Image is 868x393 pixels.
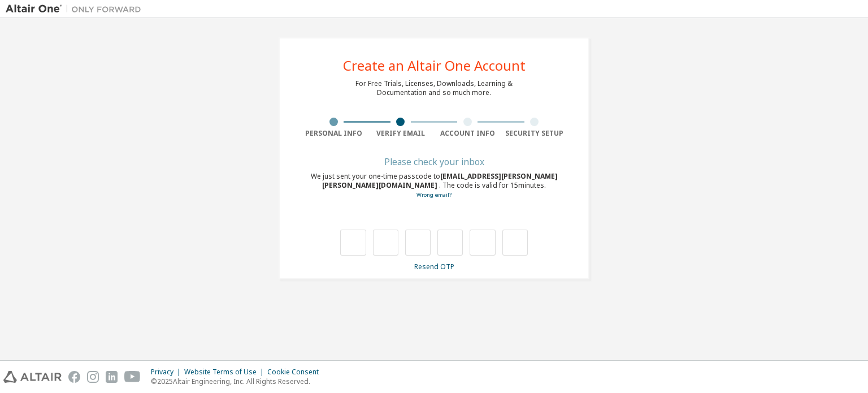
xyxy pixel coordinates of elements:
[300,158,568,165] div: Please check your inbox
[300,172,568,200] div: We just sent your one-time passcode to . The code is valid for 15 minutes.
[124,371,141,383] img: youtube.svg
[367,129,435,138] div: Verify Email
[68,371,80,383] img: facebook.svg
[151,377,325,386] p: © 2025 Altair Engineering, Inc. All Rights Reserved.
[501,129,568,138] div: Security Setup
[87,371,99,383] img: instagram.svg
[3,371,62,383] img: altair_logo.svg
[6,3,147,15] img: Altair One
[106,371,118,383] img: linkedin.svg
[151,368,184,377] div: Privacy
[267,368,325,377] div: Cookie Consent
[416,191,452,198] a: Go back to the registration form
[322,171,558,190] span: [EMAIL_ADDRESS][PERSON_NAME][PERSON_NAME][DOMAIN_NAME]
[184,368,267,377] div: Website Terms of Use
[343,59,526,72] div: Create an Altair One Account
[414,262,454,271] a: Resend OTP
[355,79,513,97] div: For Free Trials, Licenses, Downloads, Learning & Documentation and so much more.
[300,129,367,138] div: Personal Info
[434,129,501,138] div: Account Info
